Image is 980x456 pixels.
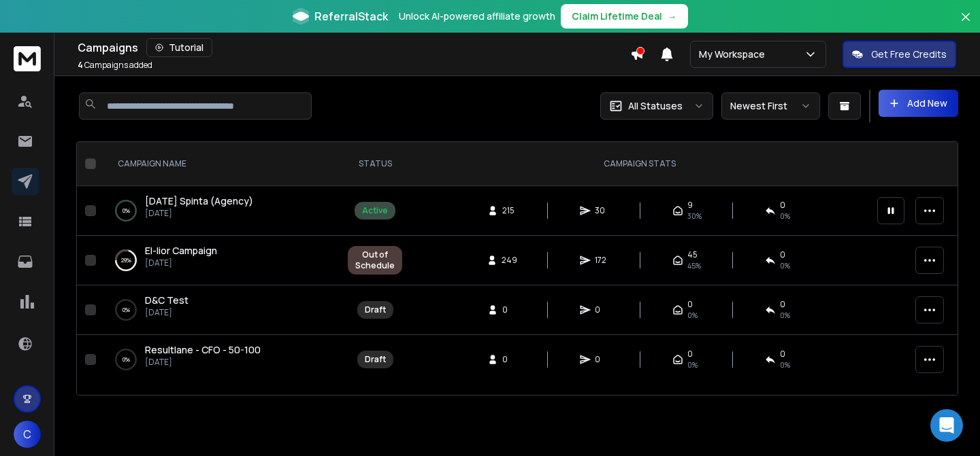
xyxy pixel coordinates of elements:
button: Claim Lifetime Deal→ [561,4,688,29]
span: 0 [780,299,785,310]
span: ReferralStack [314,8,388,24]
p: My Workspace [699,48,770,61]
span: 0 [780,349,785,359]
th: CAMPAIGN STATS [410,142,869,186]
button: Newest First [721,92,820,120]
button: Add New [879,90,958,117]
span: 45 [687,249,698,260]
p: 29 % [121,253,131,267]
span: El-lior Campaign [145,244,217,257]
p: All Statuses [628,99,683,113]
span: 0 [595,304,608,315]
span: 30 [595,205,608,216]
div: Active [362,205,388,216]
th: CAMPAIGN NAME [101,142,340,186]
span: 0% [687,310,698,321]
a: El-lior Campaign [145,244,217,258]
span: [DATE] Spinta (Agency) [145,194,253,207]
p: 0 % [122,204,130,217]
th: STATUS [340,142,410,186]
span: 0 [780,200,785,211]
span: 0 % [780,211,790,222]
div: Out of Schedule [355,249,395,271]
button: Get Free Credits [843,41,956,68]
span: 0 % [780,260,790,271]
span: 0% [780,359,790,370]
p: Get Free Credits [871,48,947,61]
span: 0 [687,299,693,310]
p: 0 % [122,353,130,366]
td: 0%D&C Test[DATE] [101,285,340,335]
p: 0 % [122,303,130,317]
span: → [668,10,677,23]
p: [DATE] [145,307,189,318]
td: 29%El-lior Campaign[DATE] [101,236,340,285]
span: 0 [502,354,516,365]
div: Draft [365,304,386,315]
span: 0 [502,304,516,315]
span: 9 [687,200,693,211]
button: Close banner [957,8,975,41]
p: [DATE] [145,357,261,368]
a: [DATE] Spinta (Agency) [145,194,253,208]
span: 30 % [687,211,702,222]
span: 0% [687,359,698,370]
td: 0%[DATE] Spinta (Agency)[DATE] [101,186,340,236]
span: D&C Test [145,294,189,306]
p: [DATE] [145,208,253,219]
span: 172 [595,255,608,266]
td: 0%Resultlane - CFO - 50-100[DATE] [101,335,340,385]
p: Campaigns added [78,60,152,71]
span: 0% [780,310,790,321]
button: Tutorial [146,38,212,57]
span: 45 % [687,260,701,271]
span: 249 [502,255,517,266]
div: Draft [365,354,386,365]
span: 215 [502,205,516,216]
div: Campaigns [78,38,630,57]
a: D&C Test [145,294,189,307]
p: Unlock AI-powered affiliate growth [399,10,555,23]
span: 0 [595,354,608,365]
button: C [14,421,41,448]
span: 4 [78,59,83,71]
span: 0 [780,249,785,260]
span: 0 [687,349,693,359]
p: [DATE] [145,258,217,268]
a: Resultlane - CFO - 50-100 [145,343,261,357]
div: Open Intercom Messenger [930,409,963,442]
